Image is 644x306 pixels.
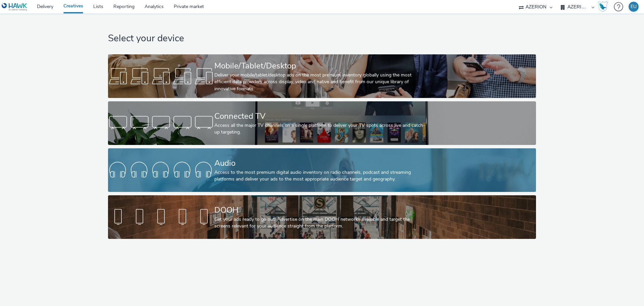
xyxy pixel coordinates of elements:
[108,148,536,192] a: AudioAccess to the most premium digital audio inventory on radio channels, podcast and streaming ...
[598,1,610,12] a: Hawk Academy
[108,54,536,98] a: Mobile/Tablet/DesktopDeliver your mobile/tablet/desktop ads on the most premium inventory globall...
[214,60,427,72] div: Mobile/Tablet/Desktop
[214,110,427,122] div: Connected TV
[214,157,427,169] div: Audio
[2,3,28,11] img: undefined Logo
[631,2,637,12] div: EU
[214,169,427,183] div: Access to the most premium digital audio inventory on radio channels, podcast and streaming platf...
[108,32,536,45] h1: Select your device
[598,1,608,12] img: Hawk Academy
[108,101,536,145] a: Connected TVAccess all the major TV channels on a single platform to deliver your TV spots across...
[214,204,427,216] div: DOOH
[214,72,427,92] div: Deliver your mobile/tablet/desktop ads on the most premium inventory globally using the most effi...
[214,216,427,230] div: Get your ads ready to go out! Advertise on the main DOOH networks available and target the screen...
[108,195,536,239] a: DOOHGet your ads ready to go out! Advertise on the main DOOH networks available and target the sc...
[214,122,427,136] div: Access all the major TV channels on a single platform to deliver your TV spots across live and ca...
